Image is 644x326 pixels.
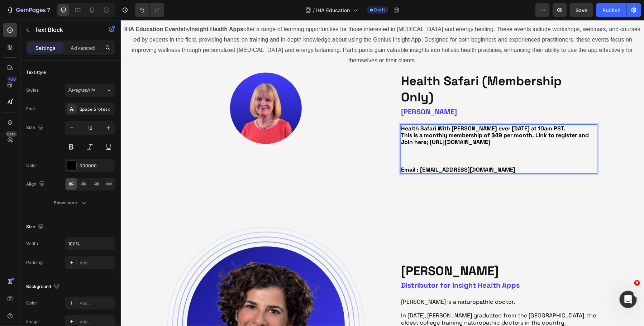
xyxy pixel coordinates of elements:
[280,105,444,112] strong: Health Safari With [PERSON_NAME] ever [DATE] at 10am PST.
[65,84,115,97] button: Paragraph 1*
[26,196,115,209] button: Show more
[26,300,37,306] div: Color
[80,319,113,325] div: Add...
[26,282,61,292] div: Background
[26,123,45,133] div: Size
[80,260,113,266] div: Add...
[80,300,113,307] div: Add...
[26,162,37,169] div: Color
[576,7,588,13] span: Save
[35,44,56,52] p: Settings
[26,259,43,266] div: Padding
[280,104,477,154] div: Rich Text Editor. Editing area: main
[26,106,35,112] div: Font
[280,146,395,153] strong: Email : [EMAIL_ADDRESS][DOMAIN_NAME]
[596,3,626,17] button: Publish
[68,87,95,94] span: Paragraph 1*
[602,6,620,14] div: Publish
[26,87,39,94] div: Styles
[80,106,113,112] div: Space Grotesk
[313,6,315,14] span: /
[316,6,350,14] span: IHA Education
[375,7,385,13] span: Draft
[121,20,644,326] iframe: Design area
[80,163,113,169] div: 000000
[280,87,476,96] p: [PERSON_NAME]
[634,280,640,286] span: 3
[26,179,46,189] div: Align
[3,3,53,17] button: 7
[570,3,593,17] button: Save
[280,260,477,270] h2: Distributor for Insight Health Apps
[26,318,39,325] div: Image
[26,222,45,232] div: Size
[47,6,50,14] p: 7
[65,237,115,250] input: Auto
[280,111,468,126] strong: This is a monthly membership of $49 per month. Link to register and Join here; [URL][DOMAIN_NAME]
[620,291,637,308] iframe: Intercom live chat
[26,240,38,247] div: Width
[7,76,17,82] div: 450
[35,25,96,34] p: Text Block
[280,242,477,260] h2: [PERSON_NAME]
[54,199,87,206] div: Show more
[135,3,164,17] div: Undo/Redo
[26,69,46,76] div: Text style
[71,44,95,52] p: Advanced
[280,53,476,86] p: Health Safari (Membership Only)
[5,131,17,137] div: Beta
[280,86,477,97] h2: Rich Text Editor. Editing area: main
[280,52,477,86] h2: Rich Text Editor. Editing area: main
